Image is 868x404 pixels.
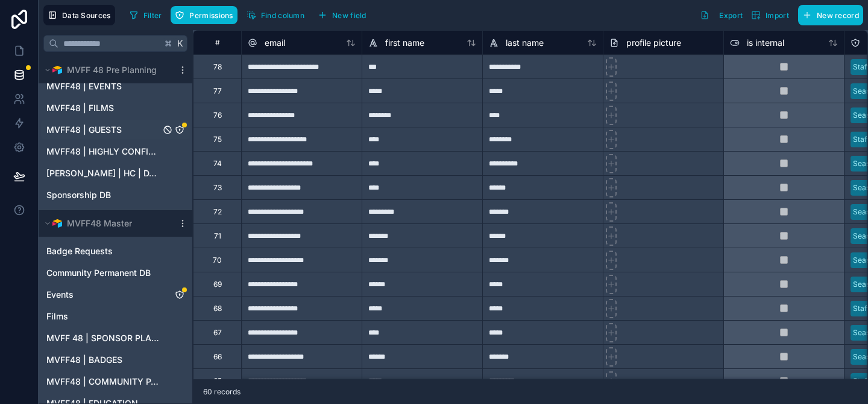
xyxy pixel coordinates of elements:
button: New field [313,6,371,24]
div: 76 [213,111,222,120]
button: Import [747,5,793,25]
span: Filter [143,11,162,20]
div: 77 [213,86,222,96]
a: New record [793,5,863,25]
span: email [265,37,285,49]
button: New record [798,5,863,25]
div: 70 [213,255,222,265]
span: first name [385,37,424,49]
span: Data Sources [62,11,111,20]
button: Permissions [171,6,237,24]
span: New field [332,11,366,20]
div: 66 [213,352,222,362]
span: Import [766,11,789,20]
div: 72 [213,207,222,217]
div: 75 [213,135,222,144]
span: is internal [747,37,784,49]
div: 74 [213,159,222,168]
span: profile picture [626,37,681,49]
span: Permissions [189,11,233,20]
span: New record [817,11,859,20]
span: 60 records [203,387,241,397]
button: Filter [125,6,166,24]
button: Export [696,5,747,25]
div: # [203,38,232,47]
div: 68 [213,304,222,313]
span: Export [719,11,743,20]
span: last name [506,37,544,49]
div: 69 [213,280,222,289]
button: Find column [242,6,309,24]
div: 78 [213,62,222,72]
button: Data Sources [43,5,115,25]
div: 67 [213,328,222,338]
div: 71 [214,231,221,241]
a: Permissions [171,6,242,24]
span: Find column [261,11,304,20]
div: 73 [213,183,222,193]
span: K [176,39,184,48]
div: 65 [213,376,222,386]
